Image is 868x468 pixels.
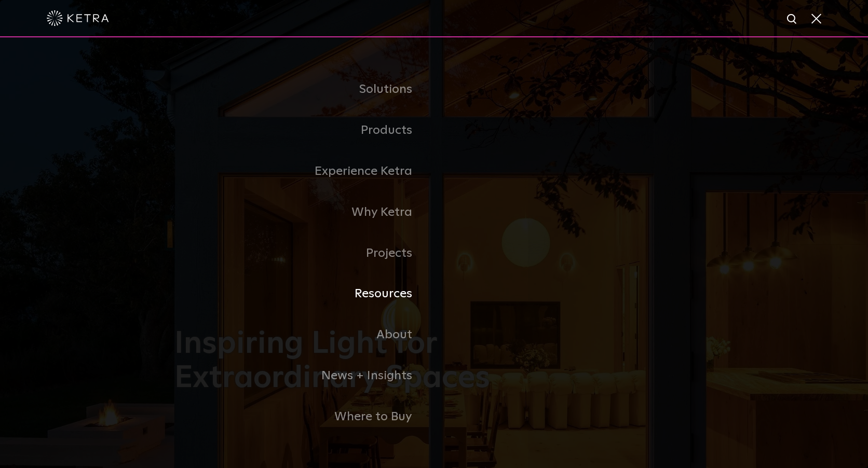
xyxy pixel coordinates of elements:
img: ketra-logo-2019-white [47,10,109,26]
a: News + Insights [174,355,434,396]
a: Solutions [174,69,434,110]
a: Products [174,110,434,151]
a: Resources [174,273,434,314]
a: Why Ketra [174,192,434,233]
a: Projects [174,233,434,274]
img: search icon [786,13,799,26]
a: Experience Ketra [174,151,434,192]
a: About [174,314,434,355]
div: Navigation Menu [174,69,694,437]
a: Where to Buy [174,396,434,437]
